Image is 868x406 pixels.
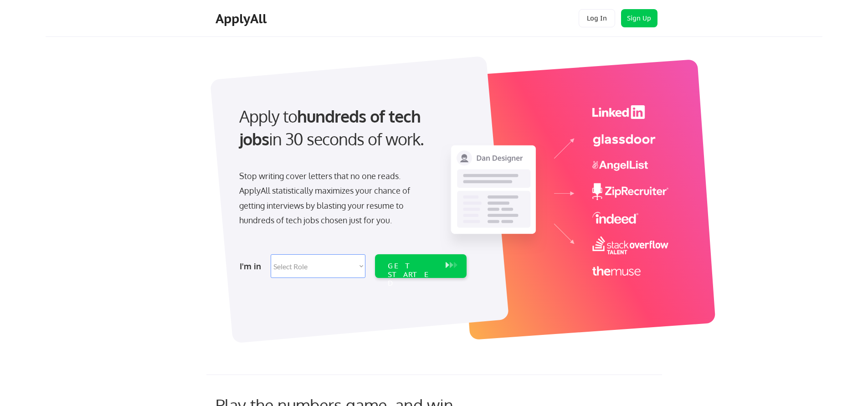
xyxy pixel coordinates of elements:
[388,262,437,288] div: GET STARTED
[239,169,426,228] div: Stop writing cover letters that no one reads. ApplyAll statistically maximizes your chance of get...
[240,259,265,273] div: I'm in
[239,106,425,149] strong: hundreds of tech jobs
[621,9,657,27] button: Sign Up
[579,9,615,27] button: Log In
[239,105,463,151] div: Apply to in 30 seconds of work.
[216,11,269,26] div: ApplyAll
